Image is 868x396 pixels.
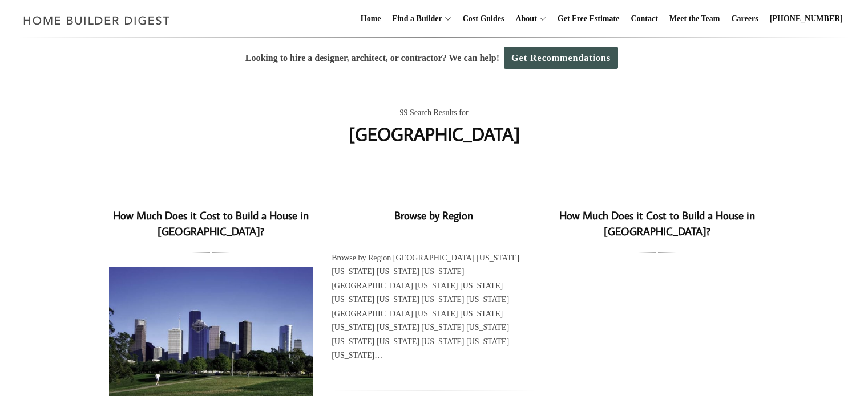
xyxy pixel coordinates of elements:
[113,208,309,239] a: How Much Does it Cost to Build a House in [GEOGRAPHIC_DATA]?
[399,106,468,120] span: 99 Search Results for
[394,208,473,222] a: Browse by Region
[504,47,618,69] a: Get Recommendations
[18,9,175,31] img: Home Builder Digest
[356,1,386,37] a: Home
[553,1,624,37] a: Get Free Estimate
[765,1,847,37] a: [PHONE_NUMBER]
[665,1,725,37] a: Meet the Team
[458,1,509,37] a: Cost Guides
[388,1,442,37] a: Find a Builder
[727,1,763,37] a: Careers
[511,1,536,37] a: About
[332,251,536,363] div: Browse by Region [GEOGRAPHIC_DATA] [US_STATE] [US_STATE] [US_STATE] [US_STATE] [GEOGRAPHIC_DATA] ...
[349,120,520,148] h1: [GEOGRAPHIC_DATA]
[626,1,662,37] a: Contact
[559,208,755,239] a: How Much Does it Cost to Build a House in [GEOGRAPHIC_DATA]?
